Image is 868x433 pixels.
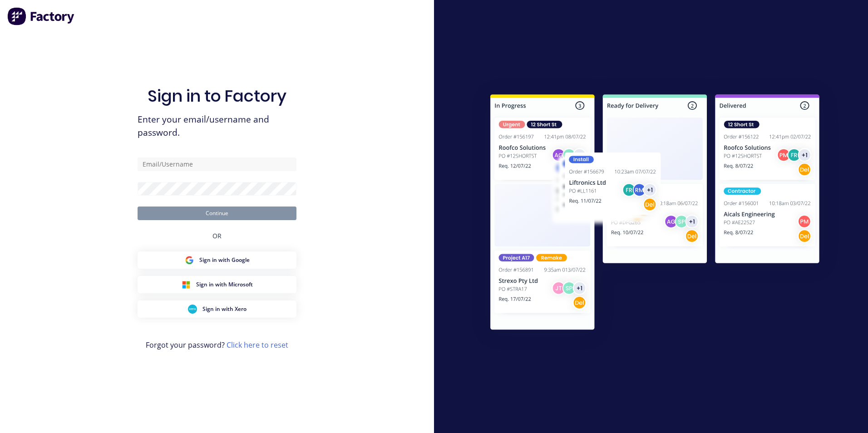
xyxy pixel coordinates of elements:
img: Google Sign in [185,256,194,265]
span: Sign in with Xero [202,305,247,313]
div: OR [212,220,222,251]
span: Sign in with Microsoft [196,280,253,289]
img: Xero Sign in [188,305,197,314]
span: Forgot your password? [146,340,288,350]
h1: Sign in to Factory [148,86,286,106]
img: Microsoft Sign in [182,280,191,289]
a: Click here to reset [227,340,288,350]
span: Sign in with Google [199,256,250,264]
img: Sign in [470,76,839,351]
button: Microsoft Sign inSign in with Microsoft [138,276,296,293]
button: Continue [138,207,296,220]
span: Enter your email/username and password. [138,113,296,139]
button: Google Sign inSign in with Google [138,251,296,269]
button: Xero Sign inSign in with Xero [138,300,296,318]
input: Email/Username [138,157,296,171]
img: Factory [7,7,75,25]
